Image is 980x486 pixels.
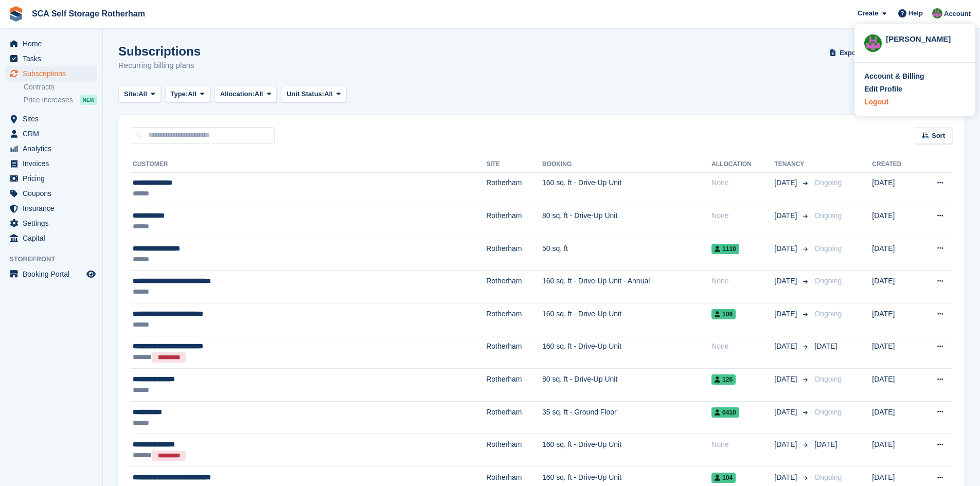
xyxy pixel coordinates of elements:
[872,369,918,402] td: [DATE]
[131,156,486,173] th: Customer
[5,66,97,81] a: menu
[23,112,84,126] span: Sites
[220,89,255,99] span: Allocation:
[864,84,966,95] a: Edit Profile
[864,97,966,107] a: Logout
[5,231,97,245] a: menu
[324,89,333,99] span: All
[486,369,542,402] td: Rotherham
[864,71,924,82] div: Account & Billing
[542,156,711,173] th: Booking
[5,267,97,281] a: menu
[814,342,837,350] span: [DATE]
[23,127,84,141] span: CRM
[774,156,810,173] th: Tenancy
[542,336,711,369] td: 160 sq. ft - Drive-Up Unit
[171,89,188,99] span: Type:
[23,171,84,186] span: Pricing
[774,177,799,188] span: [DATE]
[872,271,918,303] td: [DATE]
[5,37,97,51] a: menu
[138,89,147,99] span: All
[80,95,97,105] div: NEW
[814,473,842,481] span: Ongoing
[872,156,918,173] th: Created
[711,374,736,385] span: 126
[23,201,84,215] span: Insurance
[5,141,97,156] a: menu
[486,205,542,238] td: Rotherham
[814,211,842,220] span: Ongoing
[5,171,97,186] a: menu
[774,407,799,418] span: [DATE]
[24,94,97,105] a: Price increases NEW
[711,439,774,450] div: None
[23,51,84,66] span: Tasks
[23,37,84,51] span: Home
[486,434,542,467] td: Rotherham
[828,44,873,61] button: Export
[8,6,24,22] img: stora-icon-8386f47178a22dfd0bd8f6a31ec36ba5ce8667c1dd55bd0f319d3a0aa187defe.svg
[774,341,799,352] span: [DATE]
[814,244,842,253] span: Ongoing
[774,439,799,450] span: [DATE]
[858,8,878,19] span: Create
[711,473,736,483] span: 104
[28,5,149,22] a: SCA Self Storage Rotherham
[486,172,542,205] td: Rotherham
[872,401,918,434] td: [DATE]
[711,341,774,352] div: None
[23,141,84,156] span: Analytics
[5,127,97,141] a: menu
[486,336,542,369] td: Rotherham
[124,89,138,99] span: Site:
[872,303,918,336] td: [DATE]
[23,186,84,201] span: Coupons
[23,66,84,81] span: Subscriptions
[23,216,84,230] span: Settings
[5,112,97,126] a: menu
[5,156,97,171] a: menu
[872,434,918,467] td: [DATE]
[886,33,966,43] div: [PERSON_NAME]
[872,238,918,271] td: [DATE]
[486,156,542,173] th: Site
[542,401,711,434] td: 35 sq. ft - Ground Floor
[774,243,799,254] span: [DATE]
[23,231,84,245] span: Capital
[542,238,711,271] td: 50 sq. ft
[5,186,97,201] a: menu
[814,178,842,187] span: Ongoing
[840,48,861,58] span: Export
[711,156,774,173] th: Allocation
[944,9,971,19] span: Account
[23,267,84,281] span: Booking Portal
[774,276,799,286] span: [DATE]
[872,205,918,238] td: [DATE]
[5,216,97,230] a: menu
[9,254,102,264] span: Storefront
[486,271,542,303] td: Rotherham
[542,303,711,336] td: 160 sq. ft - Drive-Up Unit
[814,408,842,416] span: Ongoing
[774,472,799,483] span: [DATE]
[908,8,923,19] span: Help
[486,401,542,434] td: Rotherham
[281,86,346,103] button: Unit Status: All
[711,210,774,221] div: None
[85,268,97,280] a: Preview store
[711,309,736,319] span: 106
[188,89,197,99] span: All
[864,84,902,95] div: Edit Profile
[711,177,774,188] div: None
[814,310,842,318] span: Ongoing
[23,156,84,171] span: Invoices
[864,34,882,52] img: Sarah Race
[814,277,842,285] span: Ongoing
[872,172,918,205] td: [DATE]
[255,89,263,99] span: All
[872,336,918,369] td: [DATE]
[542,434,711,467] td: 160 sq. ft - Drive-Up Unit
[864,97,888,107] div: Logout
[864,71,966,82] a: Account & Billing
